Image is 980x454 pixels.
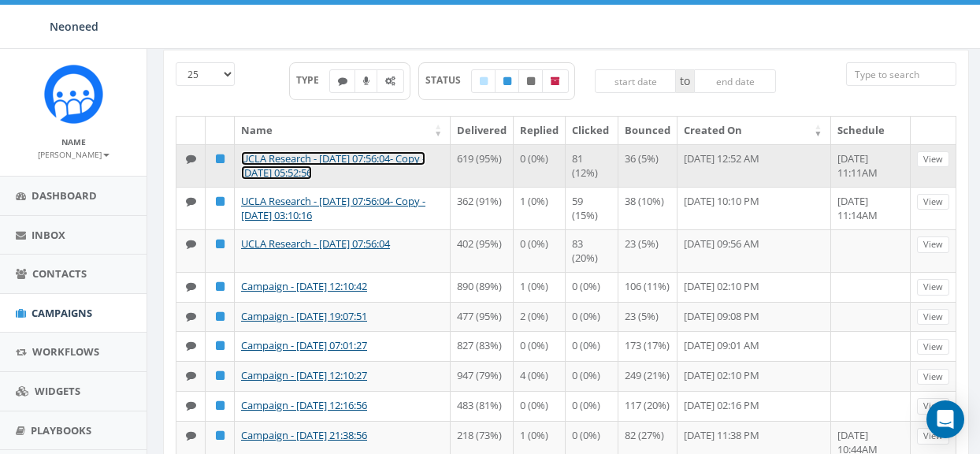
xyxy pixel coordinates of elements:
[38,147,110,161] a: [PERSON_NAME]
[186,370,196,381] i: Text SMS
[566,331,618,361] td: 0 (0%)
[241,309,367,323] a: Campaign - [DATE] 19:07:51
[32,306,92,320] span: Campaigns
[677,144,831,187] td: [DATE] 12:52 AM
[831,187,911,229] td: [DATE] 11:14AM
[241,338,367,352] a: Campaign - [DATE] 07:01:27
[618,302,677,332] td: 23 (5%)
[363,76,369,86] i: Ringless Voice Mail
[480,76,488,86] i: Draft
[186,196,196,207] i: Text SMS
[451,361,514,391] td: 947 (79%)
[235,117,451,144] th: Name: activate to sort column ascending
[618,144,677,187] td: 36 (5%)
[451,117,514,144] th: Delivered
[216,154,225,164] i: Published
[355,69,378,93] label: Ringless Voice Mail
[677,302,831,332] td: [DATE] 09:08 PM
[50,19,98,34] span: Neoneed
[676,69,694,93] span: to
[514,272,566,302] td: 1 (0%)
[514,187,566,229] td: 1 (0%)
[186,400,196,411] i: Text SMS
[38,149,110,160] small: [PERSON_NAME]
[694,69,776,93] input: end date
[451,229,514,272] td: 402 (95%)
[926,400,964,438] div: Open Intercom Messenger
[514,144,566,187] td: 0 (0%)
[451,272,514,302] td: 890 (89%)
[31,423,91,437] span: Playbooks
[566,272,618,302] td: 0 (0%)
[677,391,831,421] td: [DATE] 02:16 PM
[514,391,566,421] td: 0 (0%)
[514,361,566,391] td: 4 (0%)
[514,302,566,332] td: 2 (0%)
[61,136,86,147] small: Name
[32,344,99,359] span: Workflows
[917,194,949,210] a: View
[216,239,225,249] i: Published
[831,144,911,187] td: [DATE] 11:11AM
[241,279,367,293] a: Campaign - [DATE] 12:10:42
[917,151,949,168] a: View
[527,76,535,86] i: Unpublished
[618,229,677,272] td: 23 (5%)
[385,76,395,86] i: Automated Message
[32,266,87,281] span: Contacts
[618,272,677,302] td: 106 (11%)
[216,311,225,322] i: Published
[186,154,196,164] i: Text SMS
[542,69,569,93] label: Archived
[514,229,566,272] td: 0 (0%)
[241,398,367,412] a: Campaign - [DATE] 12:16:56
[846,62,956,86] input: Type to search
[618,187,677,229] td: 38 (10%)
[216,196,225,207] i: Published
[917,236,949,253] a: View
[618,331,677,361] td: 173 (17%)
[831,117,911,144] th: Schedule
[595,69,677,93] input: start date
[566,229,618,272] td: 83 (20%)
[186,281,196,292] i: Text SMS
[566,361,618,391] td: 0 (0%)
[296,73,330,87] span: TYPE
[216,340,225,351] i: Published
[186,239,196,249] i: Text SMS
[677,187,831,229] td: [DATE] 10:10 PM
[677,331,831,361] td: [DATE] 09:01 AM
[241,428,367,442] a: Campaign - [DATE] 21:38:56
[216,281,225,292] i: Published
[186,311,196,322] i: Text SMS
[216,400,225,411] i: Published
[917,398,949,415] a: View
[566,302,618,332] td: 0 (0%)
[677,361,831,391] td: [DATE] 02:10 PM
[917,339,949,355] a: View
[32,188,97,203] span: Dashboard
[451,391,514,421] td: 483 (81%)
[618,391,677,421] td: 117 (20%)
[503,76,511,86] i: Published
[917,279,949,296] a: View
[241,368,367,382] a: Campaign - [DATE] 12:10:27
[566,144,618,187] td: 81 (12%)
[44,65,103,124] img: Rally_Corp_Icon.png
[618,361,677,391] td: 249 (21%)
[917,428,949,445] a: View
[329,69,356,93] label: Text SMS
[377,69,404,93] label: Automated Message
[677,229,831,272] td: [DATE] 09:56 AM
[566,391,618,421] td: 0 (0%)
[338,76,347,86] i: Text SMS
[241,151,425,180] a: UCLA Research - [DATE] 07:56:04- Copy - [DATE] 05:52:56
[566,117,618,144] th: Clicked
[917,309,949,326] a: View
[241,236,390,251] a: UCLA Research - [DATE] 07:56:04
[451,187,514,229] td: 362 (91%)
[451,331,514,361] td: 827 (83%)
[495,69,520,93] label: Published
[451,302,514,332] td: 477 (95%)
[514,331,566,361] td: 0 (0%)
